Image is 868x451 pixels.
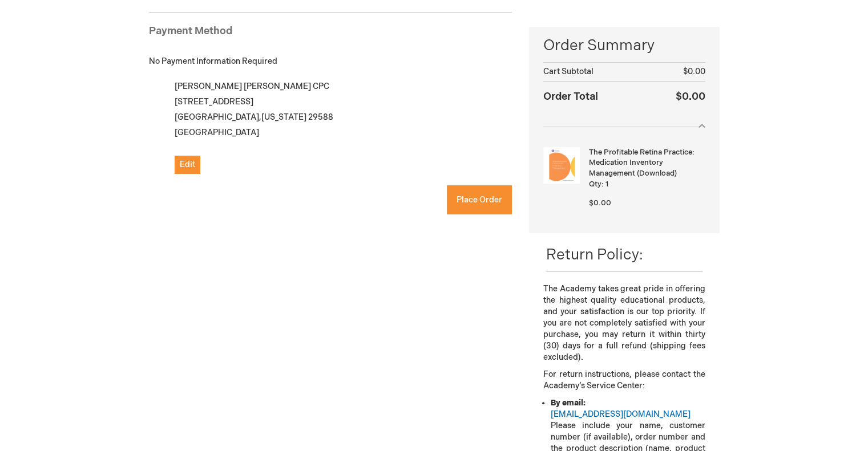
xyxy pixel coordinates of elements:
[175,156,200,174] button: Edit
[589,147,702,179] strong: The Profitable Retina Practice: Medication Inventory Management (Download)
[149,24,512,44] div: Payment Method
[457,195,502,205] span: Place Order
[551,409,691,419] a: [EMAIL_ADDRESS][DOMAIN_NAME]
[447,185,512,214] button: Place Order
[162,79,512,174] div: [PERSON_NAME] [PERSON_NAME] CPC [STREET_ADDRESS] [GEOGRAPHIC_DATA] , 29588 [GEOGRAPHIC_DATA]
[180,160,195,169] span: Edit
[543,283,705,363] p: The Academy takes great pride in offering the highest quality educational products, and your sati...
[149,56,277,66] span: No Payment Information Required
[683,67,705,76] span: $0.00
[543,369,705,392] p: For return instructions, please contact the Academy’s Service Center:
[149,198,322,243] iframe: reCAPTCHA
[551,398,586,408] strong: By email:
[543,63,651,82] th: Cart Subtotal
[589,180,601,189] span: Qty
[543,88,598,104] strong: Order Total
[589,198,611,208] span: $0.00
[543,35,705,62] span: Order Summary
[546,246,643,264] span: Return Policy:
[676,91,705,103] span: $0.00
[543,147,580,184] img: The Profitable Retina Practice: Medication Inventory Management (Download)
[261,112,306,122] span: [US_STATE]
[605,180,608,189] span: 1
